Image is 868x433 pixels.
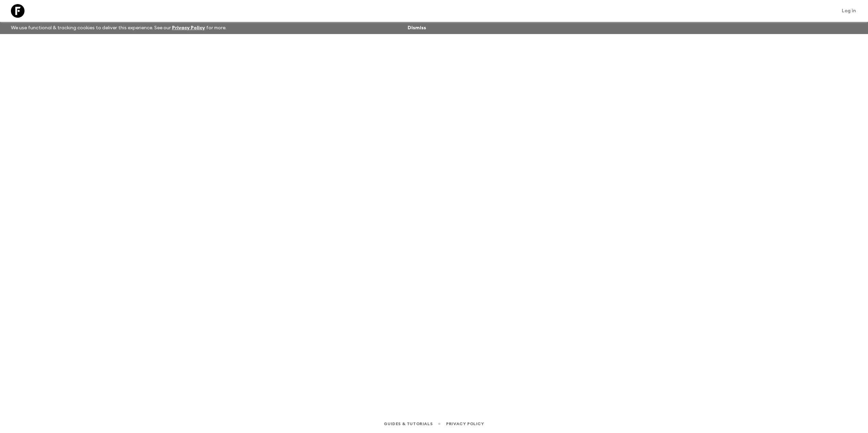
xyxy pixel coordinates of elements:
[406,23,428,33] button: Dismiss
[8,22,229,34] p: We use functional & tracking cookies to deliver this experience. See our for more.
[446,420,484,428] a: Privacy Policy
[838,6,860,16] a: Log in
[384,420,432,428] a: Guides & Tutorials
[172,26,205,30] a: Privacy Policy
